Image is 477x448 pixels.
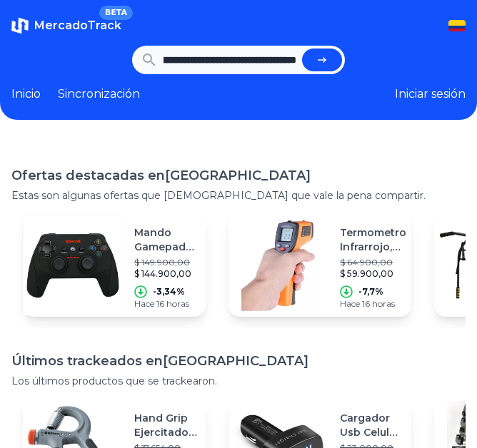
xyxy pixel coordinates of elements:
font: -3,34% [153,286,185,297]
font: Inicio [11,87,41,101]
a: Inicio [11,86,41,103]
font: Sincronización [58,87,140,101]
font: Mando Gamepad Inalámbrico, Redragon Harrow G808, Pc/Ps3 [134,226,200,325]
font: Termometro Infrarrojo, Pistola Láser -50ºc A 380 ºc Digital [340,226,406,310]
font: 16 horas [156,298,189,309]
button: Iniciar sesión [395,86,466,103]
font: [GEOGRAPHIC_DATA] [163,353,308,369]
font: Iniciar sesión [395,87,466,101]
font: $ 64.900,00 [340,257,393,268]
font: Últimos trackeados en [11,353,163,369]
font: 16 horas [362,298,395,309]
img: Colombia [448,20,466,31]
font: $ 149.900,00 [134,257,190,268]
font: Hace [340,298,360,309]
font: Los últimos productos que se trackearon. [11,375,217,387]
a: Imagen destacadaMando Gamepad Inalámbrico, Redragon Harrow G808, Pc/Ps3$ 149.900,00$ 144.900,00-3... [23,214,206,317]
font: -7,7% [358,286,383,297]
font: Hace [134,298,154,309]
font: [GEOGRAPHIC_DATA] [165,168,311,183]
a: MercadoTrackBETA [11,17,121,34]
a: Imagen destacadaTermometro Infrarrojo, Pistola Láser -50ºc A 380 ºc Digital$ 64.900,00$ 59.900,00... [229,214,411,317]
img: Imagen destacada [23,215,123,315]
font: MercadoTrack [34,19,121,32]
a: Sincronización [58,86,140,103]
img: MercadoTrack [11,17,29,34]
font: $ 59.900,00 [340,268,393,279]
font: Estas son algunas ofertas que [DEMOGRAPHIC_DATA] que vale la pena compartir. [11,189,426,202]
font: BETA [105,8,127,17]
font: $ 144.900,00 [134,268,191,279]
font: Ofertas destacadas en [11,168,165,183]
img: Imagen destacada [229,215,328,315]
